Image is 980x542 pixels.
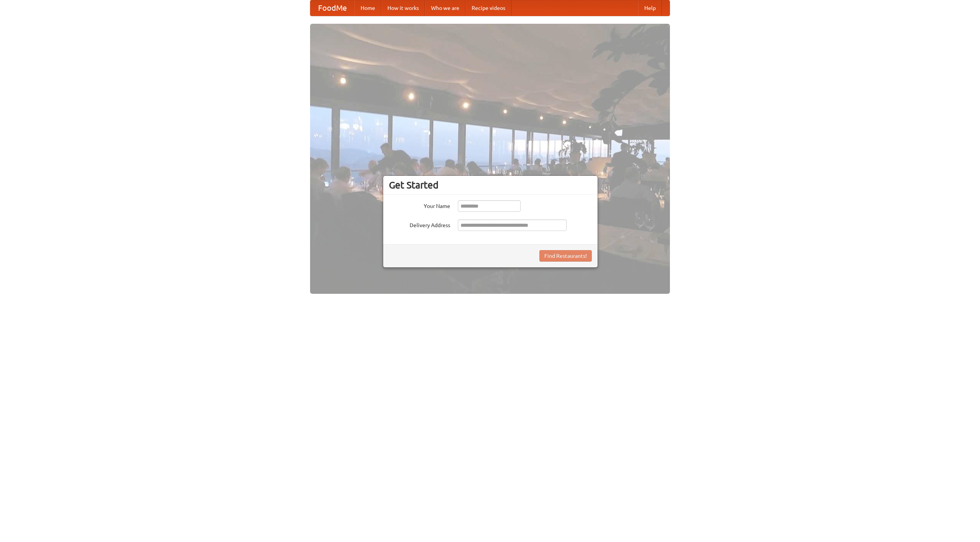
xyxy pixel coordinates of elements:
h3: Get Started [389,179,592,191]
a: Recipe videos [465,0,511,16]
a: How it works [381,0,425,16]
label: Delivery Address [389,219,450,229]
a: Home [354,0,381,16]
a: Who we are [425,0,465,16]
a: FoodMe [310,0,354,16]
button: Find Restaurants! [539,250,592,262]
label: Your Name [389,200,450,210]
a: Help [638,0,662,16]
